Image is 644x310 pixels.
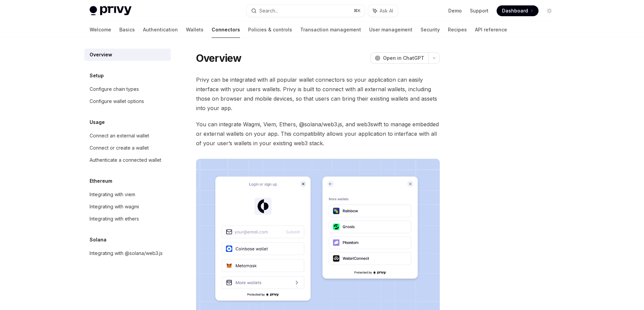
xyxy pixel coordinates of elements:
a: Authentication [143,22,178,38]
a: Support [470,7,488,14]
button: Toggle dark mode [544,5,555,16]
a: Overview [84,49,171,61]
a: Integrating with ethers [84,213,171,225]
h1: Overview [196,52,242,64]
a: Integrating with @solana/web3.js [84,247,171,259]
div: Connect an external wallet [90,132,149,140]
a: Connect an external wallet [84,130,171,142]
span: Privy can be integrated with all popular wallet connectors so your application can easily interfa... [196,75,440,113]
div: Configure wallet options [90,97,144,105]
a: Wallets [186,22,204,38]
a: Configure chain types [84,83,171,95]
a: Policies & controls [248,22,292,38]
h5: Ethereum [90,177,112,185]
a: Recipes [448,22,467,38]
a: Transaction management [300,22,361,38]
div: Overview [90,51,112,59]
div: Integrating with viem [90,190,135,199]
a: Security [421,22,440,38]
a: Connectors [212,22,240,38]
div: Integrating with wagmi [90,203,139,211]
div: Authenticate a connected wallet [90,156,161,164]
span: Ask AI [380,7,393,14]
h5: Solana [90,236,106,244]
h5: Usage [90,118,105,126]
span: Dashboard [502,7,528,14]
button: Open in ChatGPT [371,52,428,64]
button: Search...⌘K [246,5,365,17]
img: light logo [90,6,132,16]
a: Connect or create a wallet [84,142,171,154]
div: Integrating with @solana/web3.js [90,249,163,257]
div: Connect or create a wallet [90,144,149,152]
a: Integrating with wagmi [84,201,171,213]
a: Demo [448,7,462,14]
a: Basics [119,22,135,38]
a: Welcome [90,22,111,38]
div: Integrating with ethers [90,215,139,223]
a: Authenticate a connected wallet [84,154,171,166]
a: API reference [475,22,507,38]
div: Configure chain types [90,85,139,93]
span: Open in ChatGPT [383,55,424,61]
div: Search... [259,7,278,15]
h5: Setup [90,72,104,80]
span: You can integrate Wagmi, Viem, Ethers, @solana/web3.js, and web3swift to manage embedded or exter... [196,120,440,148]
a: Integrating with viem [84,188,171,201]
span: ⌘ K [354,8,361,14]
button: Ask AI [368,5,398,17]
a: Dashboard [497,5,539,16]
a: User management [369,22,412,38]
a: Configure wallet options [84,95,171,107]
